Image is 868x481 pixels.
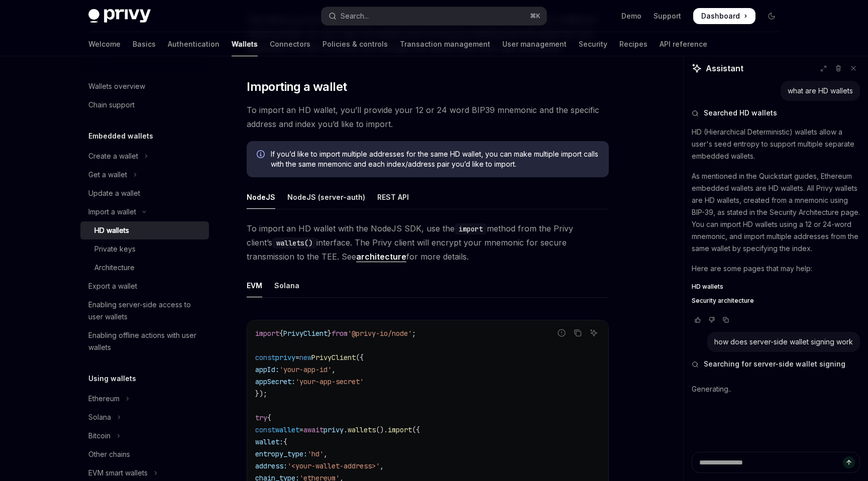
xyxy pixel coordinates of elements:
[88,373,136,385] h5: Using wallets
[356,353,364,362] span: ({
[247,221,609,264] span: To import an HD wallet with the NodeJS SDK, use the method from the Privy client’s interface. The...
[377,185,409,209] div: REST API
[693,8,755,24] a: Dashboard
[692,359,860,369] button: Searching for server-side wallet signing
[412,329,416,338] span: ;
[619,32,647,56] a: Recipes
[344,425,348,434] span: .
[332,329,348,338] span: from
[400,32,490,56] a: Transaction management
[94,243,136,255] div: Private keys
[88,169,127,181] div: Get a wallet
[247,185,275,209] div: NodeJS
[287,185,365,209] div: NodeJS (server-auth)
[80,296,209,326] a: Enabling server-side access to user wallets
[502,32,567,56] a: User management
[255,437,283,446] span: wallet:
[843,456,855,468] button: Send message
[80,259,209,277] a: Architecture
[255,389,267,398] span: });
[388,425,412,434] span: import
[279,329,283,338] span: {
[88,329,203,353] div: Enabling offline actions with user wallets
[80,408,209,426] button: Toggle Solana section
[88,80,145,92] div: Wallets overview
[332,365,336,374] span: ,
[530,12,540,20] span: ⌘ K
[587,326,600,339] button: Ask AI
[272,237,316,249] code: wallets()
[692,283,723,291] span: HD wallets
[660,32,707,56] a: API reference
[321,7,547,25] button: Open search
[80,221,209,239] a: HD wallets
[247,103,609,131] span: To import an HD wallet, you’ll provide your 12 or 24 word BIP39 mnemonic and the specific address...
[88,32,121,56] a: Welcome
[80,390,209,408] button: Toggle Ethereum section
[283,437,287,446] span: {
[80,147,209,165] button: Toggle Create a wallet section
[692,263,860,275] p: Here are some pages that may help:
[94,262,135,274] div: Architecture
[247,274,262,297] div: EVM
[412,425,420,434] span: ({
[94,224,129,236] div: HD wallets
[692,452,860,473] textarea: Ask a question...
[328,329,332,338] span: }
[692,297,754,305] span: Security architecture
[348,329,412,338] span: '@privy-io/node'
[88,130,153,142] h5: Embedded wallets
[232,32,258,56] a: Wallets
[348,425,376,434] span: wallets
[376,425,388,434] span: ().
[133,32,156,56] a: Basics
[255,353,275,362] span: const
[692,376,860,402] div: Generating..
[579,32,607,56] a: Security
[706,62,743,74] span: Assistant
[692,315,704,325] button: Vote that response was good
[168,32,220,56] a: Authentication
[571,326,584,339] button: Copy the contents from the code block
[455,223,487,234] code: import
[270,32,310,56] a: Connectors
[255,377,295,386] span: appSecret:
[701,11,740,21] span: Dashboard
[720,315,732,325] button: Copy chat response
[764,8,780,24] button: Toggle dark mode
[80,277,209,295] a: Export a wallet
[247,79,347,95] span: Importing a wallet
[279,365,332,374] span: 'your-app-id'
[555,326,568,339] button: Report incorrect code
[257,150,267,160] svg: Info
[88,467,148,479] div: EVM smart wallets
[88,411,111,423] div: Solana
[692,283,860,291] a: HD wallets
[704,108,777,118] span: Searched HD wallets
[341,10,369,22] div: Search...
[88,187,140,199] div: Update a wallet
[80,240,209,258] a: Private keys
[692,170,860,255] p: As mentioned in the Quickstart guides, Ethereum embedded wallets are HD wallets. All Privy wallet...
[80,96,209,114] a: Chain support
[275,425,299,434] span: wallet
[267,413,271,422] span: {
[88,280,137,292] div: Export a wallet
[88,9,151,23] img: dark logo
[692,126,860,162] p: HD (Hierarchical Deterministic) wallets allow a user's seed entropy to support multiple separate ...
[714,337,853,347] div: how does server-side wallet signing work
[88,99,135,111] div: Chain support
[274,274,299,297] div: Solana
[88,150,138,162] div: Create a wallet
[255,425,275,434] span: const
[303,425,323,434] span: await
[283,329,328,338] span: PrivyClient
[311,353,356,362] span: PrivyClient
[80,77,209,95] a: Wallets overview
[299,425,303,434] span: =
[80,445,209,463] a: Other chains
[692,108,860,118] button: Searched HD wallets
[80,203,209,221] button: Toggle Import a wallet section
[80,184,209,202] a: Update a wallet
[788,86,853,96] div: what are HD wallets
